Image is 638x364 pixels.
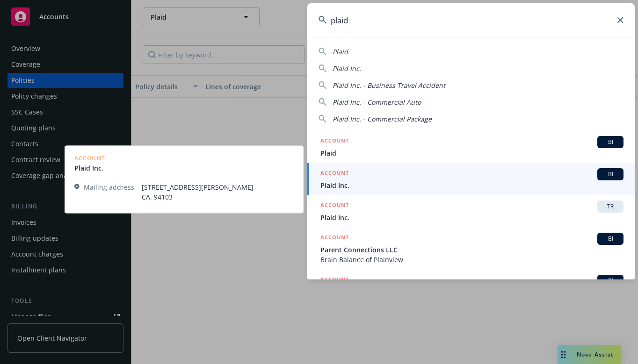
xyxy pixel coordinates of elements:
[601,277,620,285] span: BI
[307,131,635,163] a: ACCOUNTBIPlaid
[320,233,349,244] h5: ACCOUNT
[320,148,623,158] span: Plaid
[307,195,635,228] a: ACCOUNTTRPlaid Inc.
[320,200,349,212] h5: ACCOUNT
[307,270,635,302] a: ACCOUNTBI
[333,98,421,107] span: Plaid Inc. - Commercial Auto
[320,245,623,255] span: Parent Connections LLC
[601,138,620,146] span: BI
[601,170,620,178] span: BI
[333,47,348,56] span: Plaid
[320,168,349,179] h5: ACCOUNT
[601,202,620,211] span: TR
[320,213,623,222] span: Plaid Inc.
[307,163,635,195] a: ACCOUNTBIPlaid Inc.
[307,228,635,270] a: ACCOUNTBIParent Connections LLCBrain Balance of Plainview
[320,255,623,264] span: Brain Balance of Plainview
[307,3,635,37] input: Search...
[333,64,361,73] span: Plaid Inc.
[333,81,445,90] span: Plaid Inc. - Business Travel Accident
[320,275,349,286] h5: ACCOUNT
[601,235,620,243] span: BI
[320,136,349,147] h5: ACCOUNT
[320,180,623,190] span: Plaid Inc.
[333,114,432,123] span: Plaid Inc. - Commercial Package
